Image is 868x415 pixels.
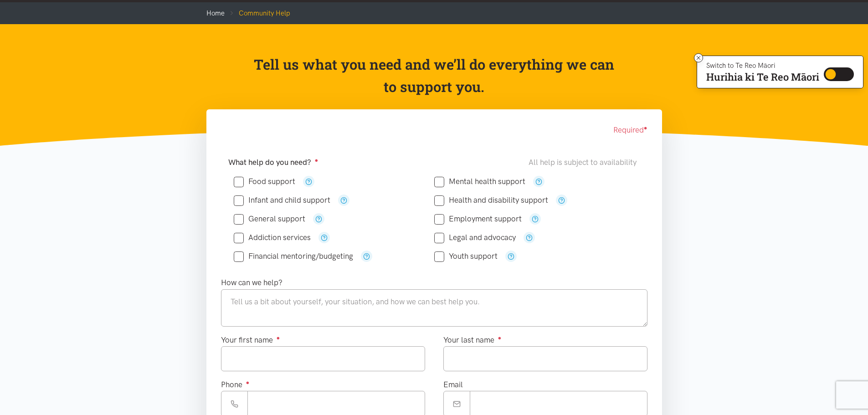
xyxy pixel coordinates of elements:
[443,379,463,391] label: Email
[706,63,819,68] p: Switch to Te Reo Māori
[434,196,548,204] label: Health and disability support
[277,334,280,341] sup: ●
[529,156,640,169] div: All help is subject to availability
[234,215,305,223] label: General support
[221,124,647,136] div: Required
[206,9,225,17] a: Home
[498,334,502,341] sup: ●
[434,178,525,185] label: Mental health support
[234,196,330,204] label: Infant and child support
[234,234,311,241] label: Addiction services
[221,277,282,289] label: How can we help?
[234,178,295,185] label: Food support
[706,73,819,81] p: Hurihia ki Te Reo Māori
[434,234,516,241] label: Legal and advocacy
[221,334,280,346] label: Your first name
[253,53,615,98] p: Tell us what you need and we’ll do everything we can to support you.
[644,124,647,131] sup: ●
[221,379,250,391] label: Phone
[228,156,318,169] label: What help do you need?
[225,8,290,19] li: Community Help
[315,157,318,164] sup: ●
[234,252,353,260] label: Financial mentoring/budgeting
[246,379,250,386] sup: ●
[434,215,522,223] label: Employment support
[443,334,502,346] label: Your last name
[434,252,498,260] label: Youth support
